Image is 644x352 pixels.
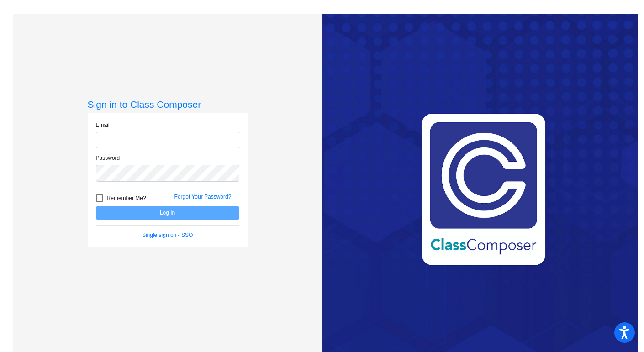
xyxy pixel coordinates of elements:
button: Log In [96,206,239,220]
a: Forgot Your Password? [174,194,232,200]
h3: Sign in to Class Composer [88,99,248,110]
span: Remember Me? [107,193,146,204]
label: Password [96,154,120,162]
label: Email [96,121,110,129]
a: Single sign on - SSO [142,232,193,238]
